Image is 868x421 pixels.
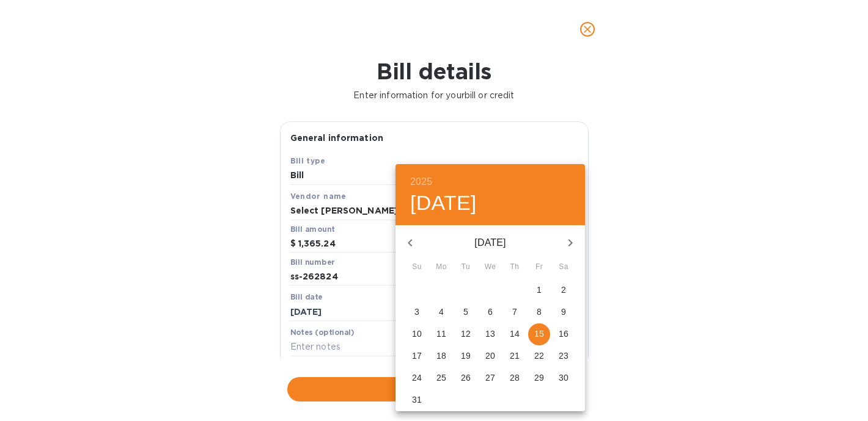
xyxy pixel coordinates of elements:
[510,350,520,362] p: 21
[528,279,550,301] button: 1
[534,350,544,362] p: 22
[485,328,495,340] p: 13
[430,261,452,273] span: Mo
[436,372,446,384] p: 25
[504,367,526,389] button: 28
[430,301,452,323] button: 4
[553,323,575,345] button: 16
[504,301,526,323] button: 7
[461,328,471,340] p: 12
[414,306,419,318] p: 3
[430,367,452,389] button: 25
[412,350,422,362] p: 17
[485,350,495,362] p: 20
[410,190,477,216] button: [DATE]
[559,372,568,384] p: 30
[510,372,520,384] p: 28
[436,328,446,340] p: 11
[463,306,468,318] p: 5
[455,345,477,367] button: 19
[479,323,501,345] button: 13
[528,301,550,323] button: 8
[406,323,428,345] button: 10
[504,345,526,367] button: 21
[425,236,556,250] p: [DATE]
[528,323,550,345] button: 15
[528,367,550,389] button: 29
[504,261,526,273] span: Th
[488,306,493,318] p: 6
[485,372,495,384] p: 27
[461,350,471,362] p: 19
[436,350,446,362] p: 18
[553,261,575,273] span: Sa
[455,323,477,345] button: 12
[510,328,520,340] p: 14
[406,301,428,323] button: 3
[410,173,432,190] button: 2025
[534,372,544,384] p: 29
[559,350,568,362] p: 23
[461,372,471,384] p: 26
[430,323,452,345] button: 11
[412,372,422,384] p: 24
[406,345,428,367] button: 17
[512,306,517,318] p: 7
[479,261,501,273] span: We
[455,261,477,273] span: Tu
[479,345,501,367] button: 20
[553,301,575,323] button: 9
[553,345,575,367] button: 23
[504,323,526,345] button: 14
[528,345,550,367] button: 22
[561,306,566,318] p: 9
[559,328,568,340] p: 16
[534,328,544,340] p: 15
[528,261,550,273] span: Fr
[406,367,428,389] button: 24
[479,367,501,389] button: 27
[553,279,575,301] button: 2
[479,301,501,323] button: 6
[553,367,575,389] button: 30
[537,284,542,296] p: 1
[406,389,428,411] button: 31
[537,306,542,318] p: 8
[412,394,422,406] p: 31
[561,284,566,296] p: 2
[412,328,422,340] p: 10
[455,301,477,323] button: 5
[455,367,477,389] button: 26
[406,261,428,273] span: Su
[430,345,452,367] button: 18
[439,306,444,318] p: 4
